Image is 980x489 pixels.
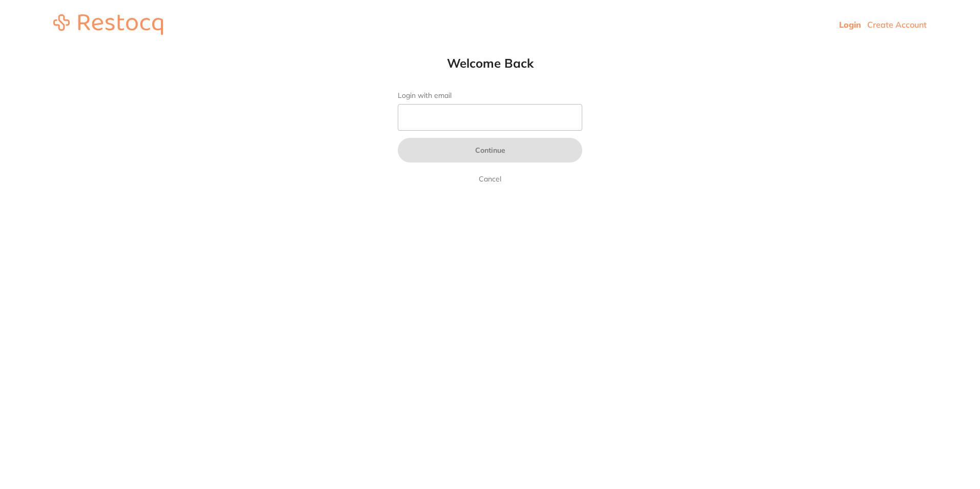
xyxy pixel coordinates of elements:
[839,19,861,30] a: Login
[398,138,582,162] button: Continue
[398,91,582,100] label: Login with email
[867,19,927,30] a: Create Account
[53,14,163,35] img: restocq_logo.svg
[477,173,503,185] a: Cancel
[377,55,603,71] h1: Welcome Back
